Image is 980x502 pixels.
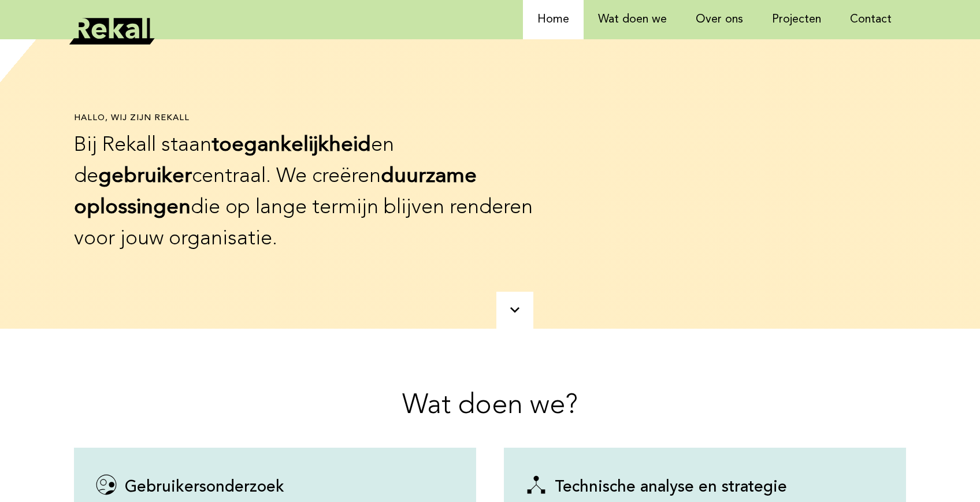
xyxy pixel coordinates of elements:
[496,292,533,329] a: scroll naar beneden
[211,135,371,156] b: toegankelijkheid
[74,113,546,124] h1: Hallo, wij zijn rekall
[74,130,546,255] p: Bij Rekall staan en de centraal. We creëren die op lange termijn blijven renderen voor jouw organ...
[98,166,192,187] b: gebruiker
[74,166,477,218] b: duurzame oplossingen
[92,471,458,499] h3: Gebruikersonderzoek
[522,471,888,499] h3: Technische analyse en strategie
[74,388,906,424] h2: Wat doen we?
